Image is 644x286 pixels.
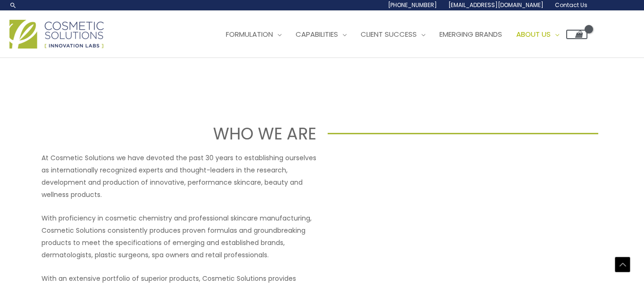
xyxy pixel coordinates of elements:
span: Capabilities [296,29,338,39]
a: Capabilities [289,20,354,49]
p: With proficiency in cosmetic chemistry and professional skincare manufacturing, Cosmetic Solution... [41,212,316,261]
span: Client Success [361,29,417,39]
h1: WHO WE ARE [46,122,316,145]
span: Contact Us [555,1,587,9]
span: About Us [516,29,551,39]
span: Emerging Brands [439,29,502,39]
a: Formulation [219,20,289,49]
p: At Cosmetic Solutions we have devoted the past 30 years to establishing ourselves as internationa... [41,152,316,201]
span: [EMAIL_ADDRESS][DOMAIN_NAME] [448,1,544,9]
a: About Us [509,20,566,49]
a: Search icon link [9,1,17,9]
span: [PHONE_NUMBER] [388,1,437,9]
a: View Shopping Cart, empty [566,30,587,39]
nav: Site Navigation [212,20,587,49]
img: Cosmetic Solutions Logo [9,20,104,49]
span: Formulation [226,29,273,39]
a: Client Success [354,20,432,49]
a: Emerging Brands [432,20,509,49]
